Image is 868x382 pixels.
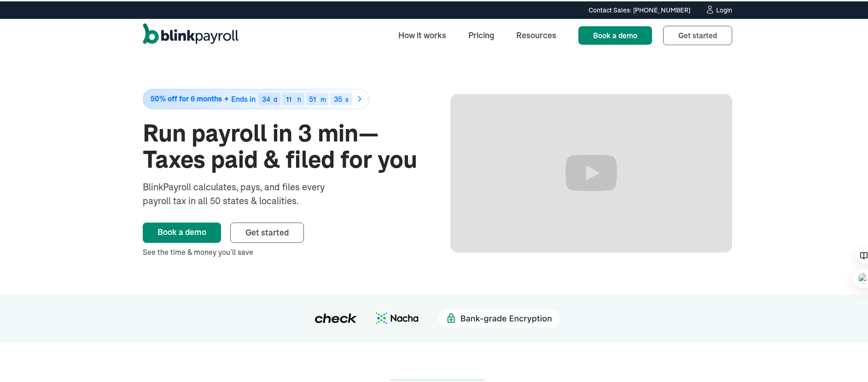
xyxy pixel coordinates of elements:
span: Book a demo [593,29,637,39]
a: home [143,22,239,46]
a: 50% off for 6 monthsEnds in34d11h51m35s [143,88,425,108]
a: Pricing [461,24,501,44]
div: m [320,95,326,101]
span: 50% off for 6 months [151,94,222,101]
a: Get started [230,221,304,241]
span: Ends in [231,93,256,102]
iframe: Run Payroll in 3 min with BlinkPayroll [450,93,732,251]
a: Get started [663,24,732,44]
span: Get started [678,29,717,39]
span: 51 [309,93,316,102]
div: Login [716,6,732,12]
div: Contact Sales: [PHONE_NUMBER] [588,4,690,14]
div: s [345,95,349,101]
div: d [274,95,277,101]
span: 11 [286,93,291,102]
div: See the time & money you’ll save [143,245,425,256]
a: Login [705,4,732,14]
div: h [297,95,301,101]
span: 35 [334,93,342,102]
a: How it works [391,24,454,44]
h1: Run payroll in 3 min—Taxes paid & filed for you [143,119,425,171]
a: Book a demo [143,221,221,241]
a: Book a demo [578,25,652,43]
a: Resources [509,24,564,44]
div: BlinkPayroll calculates, pays, and files every payroll tax in all 50 states & localities. [143,179,349,206]
span: Get started [245,226,289,236]
span: 34 [262,93,270,102]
